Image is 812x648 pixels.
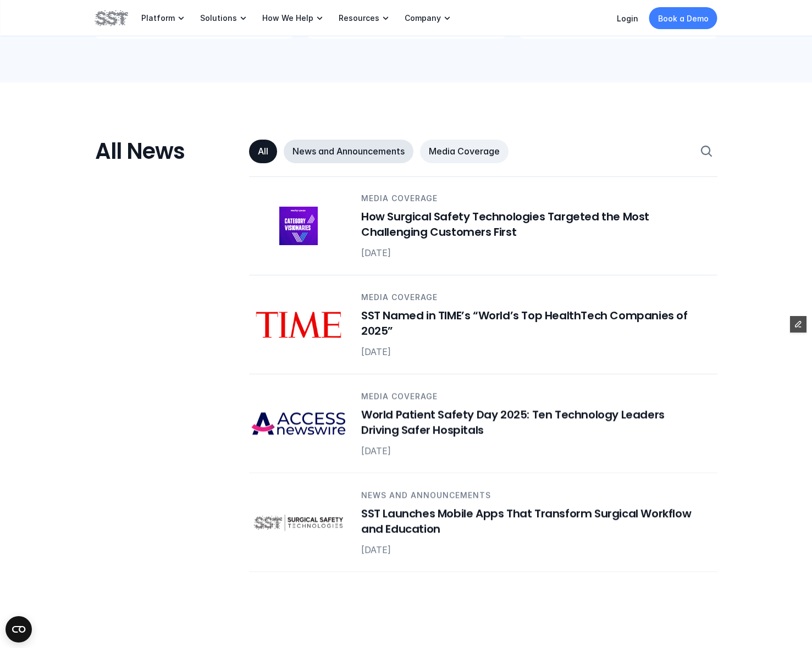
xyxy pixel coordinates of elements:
a: Access Newswire logoMedia CoverageWorld Patient Safety Day 2025: Ten Technology Leaders Driving S... [249,374,717,473]
a: TIME logoMedia CoverageSST Named in TIME’s “World’s Top HealthTech Companies of 2025”[DATE] [249,275,717,374]
p: All [258,146,268,157]
p: Media Coverage [361,390,438,402]
h6: How Surgical Safety Technologies Targeted the Most Challenging Customers First [361,209,704,240]
h6: World Patient Safety Day 2025: Ten Technology Leaders Driving Safer Hospitals [361,407,704,437]
img: Surgical Safety Technologies logo [249,503,348,542]
h6: SST Launches Mobile Apps That Transform Surgical Workflow and Education [361,506,704,536]
p: How We Help [262,13,313,23]
p: [DATE] [361,444,704,457]
a: Category Visionaries logoMedia CoverageHow Surgical Safety Technologies Targeted the Most Challen... [249,176,717,275]
h6: SST Named in TIME’s “World’s Top HealthTech Companies of 2025” [361,308,704,339]
img: SST logo [95,9,128,27]
p: News and Announcements [361,489,491,501]
p: Company [405,13,441,23]
p: [DATE] [361,543,704,556]
a: Surgical Safety Technologies logoNews and AnnouncementsSST Launches Mobile Apps That Transform Su... [249,473,717,572]
a: Login [617,14,638,23]
h3: All News [95,137,227,165]
p: Media Coverage [429,146,500,157]
p: Resources [339,13,379,23]
img: Access Newswire logo [249,405,348,443]
button: Open CMP widget [5,616,32,643]
p: Media Coverage [361,291,438,303]
img: Category Visionaries logo [249,207,348,245]
p: Media Coverage [361,192,438,204]
button: Search Icon [695,141,717,163]
img: TIME logo [249,306,348,344]
button: Edit Framer Content [790,316,807,333]
p: Platform [141,13,175,23]
p: [DATE] [361,246,704,259]
p: Book a Demo [658,13,709,24]
a: Book a Demo [649,7,717,29]
p: News and Announcements [292,146,405,157]
p: Solutions [200,13,237,23]
p: [DATE] [361,345,704,358]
